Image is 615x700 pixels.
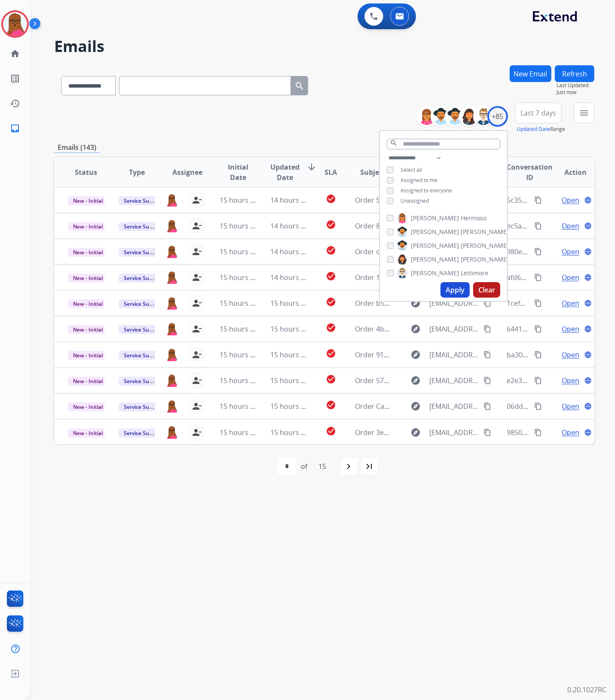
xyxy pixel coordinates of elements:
span: Open [562,324,579,334]
span: New - Initial [68,248,108,257]
span: Service Support [119,325,168,334]
span: New - Initial [68,402,108,411]
span: Select all [401,166,422,173]
span: Service Support [119,351,168,360]
span: Type [129,167,145,177]
span: 15 hours ago [220,402,262,411]
span: Order b5795b63-f3ed-4f9c-87e0-4007669eca16 [355,298,505,308]
mat-icon: person_remove [192,247,202,257]
mat-icon: person_remove [192,375,202,386]
img: agent-avatar [166,348,178,362]
span: Service Support [119,429,168,438]
span: [EMAIL_ADDRESS][DOMAIN_NAME] [430,375,479,386]
mat-icon: language [584,299,592,307]
mat-icon: content_copy [534,299,542,307]
mat-icon: content_copy [534,351,542,359]
span: Order 4bf2d848-93ab-41ee-9329-a61e242071f7 [355,324,506,334]
span: Order 578ed1e5-9dac-4aa9-adda-2aafb89f414e [355,376,507,385]
span: [PERSON_NAME] [461,255,509,264]
span: 14 hours ago [270,195,313,205]
button: Clear [473,282,500,298]
span: Open [562,375,579,386]
span: New - Initial [68,325,108,334]
mat-icon: content_copy [483,351,491,359]
span: [PERSON_NAME] [411,255,459,264]
span: Service Support [119,196,168,205]
span: New - Initial [68,351,108,360]
span: Status [75,167,97,177]
span: Assigned to everyone [401,187,452,194]
span: New - Initial [68,222,108,231]
span: New - Initial [68,429,108,438]
span: New - Initial [68,274,108,283]
mat-icon: navigate_next [344,461,354,472]
span: 15 hours ago [220,247,262,256]
span: Service Support [119,377,168,386]
span: [PERSON_NAME] [461,241,509,250]
span: Unassigned [401,197,429,204]
mat-icon: explore [411,375,421,386]
button: Refresh [555,65,594,82]
h2: Emails [54,38,594,55]
mat-icon: home [10,49,20,59]
span: Last Updated: [557,82,594,89]
span: [EMAIL_ADDRESS][DOMAIN_NAME] [430,298,479,308]
mat-icon: language [584,196,592,204]
mat-icon: language [584,377,592,384]
span: New - Initial [68,299,108,308]
span: 14 hours ago [270,273,313,282]
mat-icon: explore [411,298,421,308]
mat-icon: check_circle [326,348,336,359]
img: agent-avatar [166,219,178,233]
span: Order 891e7f2a-e1ff-4d32-af8f-96fab221fd75 [355,221,498,231]
span: [PERSON_NAME] [411,269,459,277]
span: 15 hours ago [220,273,262,282]
mat-icon: check_circle [326,245,336,256]
mat-icon: explore [411,427,421,438]
span: 15 hours ago [220,350,262,359]
mat-icon: content_copy [534,325,542,333]
img: agent-avatar [166,297,178,310]
span: Service Support [119,222,168,231]
mat-icon: content_copy [534,274,542,281]
div: +85 [487,106,508,127]
span: Range [517,125,565,133]
mat-icon: language [584,222,592,230]
span: Open [562,298,579,308]
mat-icon: language [584,351,592,359]
span: Open [562,427,579,438]
span: 15 hours ago [270,324,313,334]
button: New Email [510,65,551,82]
span: 15 hours ago [270,402,313,411]
span: Open [562,247,579,257]
div: of [301,461,308,472]
span: [PERSON_NAME] [411,228,459,236]
span: 14 hours ago [270,247,313,256]
span: Open [562,195,579,205]
button: Apply [441,282,470,298]
mat-icon: inbox [10,123,20,134]
mat-icon: content_copy [483,325,491,333]
img: avatar [3,12,27,36]
mat-icon: language [584,274,592,281]
mat-icon: person_remove [192,298,202,308]
mat-icon: person_remove [192,401,202,411]
span: 15 hours ago [270,376,313,385]
button: Updated Date [517,126,550,133]
span: Order 9177890146 [355,350,415,359]
img: agent-avatar [166,400,178,413]
mat-icon: check_circle [326,219,336,230]
img: agent-avatar [166,374,178,387]
mat-icon: language [584,248,592,256]
mat-icon: explore [411,350,421,360]
span: 14 hours ago [270,221,313,231]
span: Open [562,272,579,283]
span: Service Support [119,248,168,257]
mat-icon: person_remove [192,221,202,231]
span: 15 hours ago [220,221,262,231]
mat-icon: language [584,429,592,436]
mat-icon: content_copy [483,402,491,410]
mat-icon: check_circle [326,374,336,384]
img: agent-avatar [166,271,178,284]
span: Open [562,221,579,231]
